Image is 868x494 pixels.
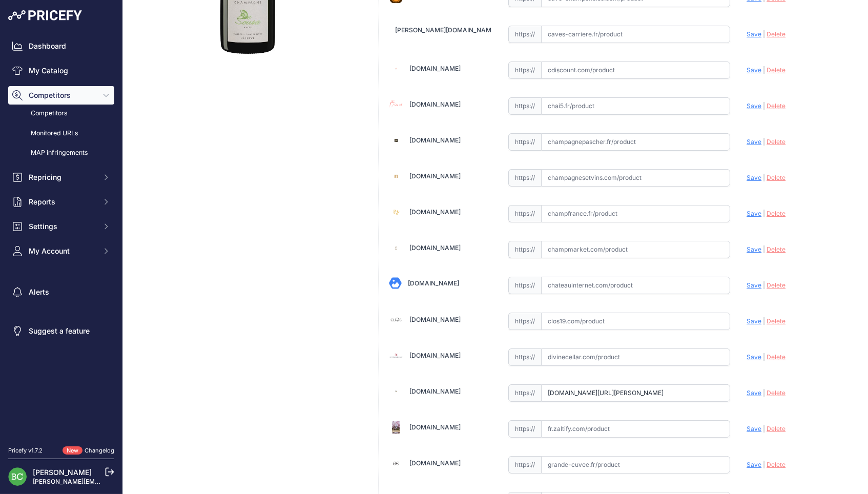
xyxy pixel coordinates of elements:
[763,102,765,110] span: |
[508,169,541,187] span: https://
[767,353,786,361] span: Delete
[747,30,761,38] span: Save
[767,30,786,38] span: Delete
[409,65,461,72] a: [DOMAIN_NAME]
[408,279,459,287] a: [DOMAIN_NAME]
[767,425,786,433] span: Delete
[541,348,731,366] input: divinecellar.com/product
[767,210,786,217] span: Delete
[763,425,765,433] span: |
[8,446,43,455] div: Pricefy v1.7.2
[747,102,761,110] span: Save
[747,389,761,397] span: Save
[8,322,114,340] a: Suggest a feature
[767,281,786,289] span: Delete
[8,242,114,260] button: My Account
[541,26,731,43] input: caves-carriere.fr/product
[508,205,541,222] span: https://
[8,37,114,434] nav: Sidebar
[767,174,786,181] span: Delete
[767,66,786,74] span: Delete
[29,221,96,232] span: Settings
[85,447,114,454] a: Changelog
[541,241,731,258] input: champmarket.com/product
[747,66,761,74] span: Save
[508,26,541,43] span: https://
[8,37,114,55] a: Dashboard
[8,10,82,20] img: Pricefy Logo
[508,133,541,151] span: https://
[29,246,96,256] span: My Account
[763,461,765,468] span: |
[541,61,731,79] input: cdiscount.com/product
[8,61,114,80] a: My Catalog
[541,169,731,187] input: champagnesetvins.com/product
[8,144,114,162] a: MAP infringements
[8,105,114,122] a: Competitors
[763,317,765,325] span: |
[63,446,82,455] span: New
[395,26,497,34] a: [PERSON_NAME][DOMAIN_NAME]
[541,456,731,474] input: grande-cuvee.fr/product
[747,210,761,217] span: Save
[747,317,761,325] span: Save
[409,136,461,144] a: [DOMAIN_NAME]
[508,241,541,258] span: https://
[8,217,114,236] button: Settings
[29,172,96,182] span: Repricing
[508,384,541,402] span: https://
[508,420,541,438] span: https://
[763,389,765,397] span: |
[747,281,761,289] span: Save
[763,245,765,253] span: |
[747,353,761,361] span: Save
[409,172,461,180] a: [DOMAIN_NAME]
[508,313,541,330] span: https://
[508,277,541,294] span: https://
[409,244,461,252] a: [DOMAIN_NAME]
[541,384,731,402] input: enviedechamp.com/product
[409,100,461,108] a: [DOMAIN_NAME]
[409,208,461,216] a: [DOMAIN_NAME]
[541,205,731,222] input: champfrance.fr/product
[33,478,241,485] a: [PERSON_NAME][EMAIL_ADDRESS][DOMAIN_NAME][PERSON_NAME]
[508,97,541,115] span: https://
[8,86,114,105] button: Competitors
[767,102,786,110] span: Delete
[763,30,765,38] span: |
[541,97,731,115] input: chai5.fr/product
[767,317,786,325] span: Delete
[747,138,761,146] span: Save
[763,66,765,74] span: |
[763,281,765,289] span: |
[767,245,786,253] span: Delete
[508,456,541,474] span: https://
[33,468,92,477] a: [PERSON_NAME]
[767,138,786,146] span: Delete
[8,283,114,301] a: Alerts
[541,133,731,151] input: champagnepascher.fr/product
[29,90,96,100] span: Competitors
[763,174,765,181] span: |
[763,353,765,361] span: |
[409,387,461,395] a: [DOMAIN_NAME]
[747,461,761,468] span: Save
[747,174,761,181] span: Save
[767,389,786,397] span: Delete
[8,193,114,211] button: Reports
[8,168,114,187] button: Repricing
[747,245,761,253] span: Save
[541,277,731,294] input: chateauinternet.com/product
[508,61,541,79] span: https://
[747,425,761,433] span: Save
[409,423,461,431] a: [DOMAIN_NAME]
[763,138,765,146] span: |
[8,125,114,142] a: Monitored URLs
[409,459,461,467] a: [DOMAIN_NAME]
[409,316,461,323] a: [DOMAIN_NAME]
[763,210,765,217] span: |
[767,461,786,468] span: Delete
[409,352,461,359] a: [DOMAIN_NAME]
[541,313,731,330] input: clos19.com/product
[508,348,541,366] span: https://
